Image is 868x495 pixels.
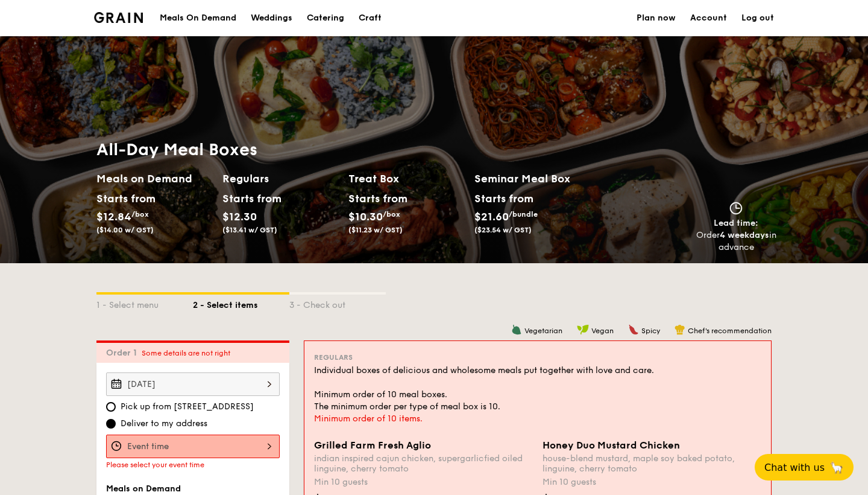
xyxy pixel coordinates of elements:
h2: Treat Box [348,170,465,187]
button: Chat with us🦙 [755,454,854,481]
strong: 4 weekdays [720,230,769,240]
img: icon-vegetarian.fe4039eb.svg [511,324,522,335]
span: /box [131,210,149,219]
div: Starts from [96,190,150,208]
div: Individual boxes of delicious and wholesome meals put together with love and care. Minimum order ... [314,365,761,413]
span: Grilled Farm Fresh Aglio [314,439,431,451]
span: Spicy [641,327,660,335]
img: Grain [94,12,143,23]
h2: Meals on Demand [96,170,213,187]
div: Min 10 guests [314,476,533,488]
span: Vegan [591,327,614,335]
div: Starts from [222,190,276,208]
input: Event date [106,372,280,396]
span: /bundle [509,210,538,219]
span: Regulars [314,353,353,362]
span: ($14.00 w/ GST) [96,226,154,234]
span: Deliver to my address [121,418,207,430]
span: /box [383,210,400,219]
div: 3 - Check out [289,295,386,311]
h1: All-Day Meal Boxes [96,139,600,161]
img: icon-clock.2db775ea.svg [727,202,745,215]
span: Meals on Demand [106,484,181,494]
span: Pick up from [STREET_ADDRESS] [121,401,254,413]
span: Please select your event time [106,461,204,469]
span: Lead time: [714,218,758,228]
div: Starts from [474,190,533,208]
span: Chef's recommendation [688,327,772,335]
div: 1 - Select menu [96,295,193,311]
input: Pick up from [STREET_ADDRESS] [106,402,116,412]
div: Min 10 guests [542,476,761,488]
div: indian inspired cajun chicken, supergarlicfied oiled linguine, cherry tomato [314,453,533,474]
div: house-blend mustard, maple soy baked potato, linguine, cherry tomato [542,453,761,474]
span: $21.60 [474,210,509,223]
span: ($11.23 w/ GST) [348,226,403,234]
span: ($23.54 w/ GST) [474,226,532,234]
input: Deliver to my address [106,419,116,429]
a: Logotype [94,12,143,23]
span: $12.30 [222,210,257,223]
span: ($13.41 w/ GST) [222,226,277,234]
span: Chat with us [764,462,825,473]
span: $10.30 [348,210,383,223]
div: Starts from [348,190,402,208]
span: Honey Duo Mustard Chicken [542,439,680,451]
img: icon-chef-hat.a58ddaea.svg [675,324,685,335]
h2: Seminar Meal Box [474,170,600,187]
div: 2 - Select items [193,295,289,311]
span: Vegetarian [524,327,562,335]
h2: Regulars [222,170,339,187]
span: Order 1 [106,348,142,358]
span: 🦙 [829,461,844,474]
img: icon-spicy.37a8142b.svg [628,324,639,335]
input: Event time [106,435,280,458]
span: $12.84 [96,210,131,223]
img: icon-vegan.f8ff3823.svg [577,324,589,335]
span: Some details are not right [142,349,230,357]
div: Minimum order of 10 items. [314,413,761,425]
div: Order in advance [696,229,776,254]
